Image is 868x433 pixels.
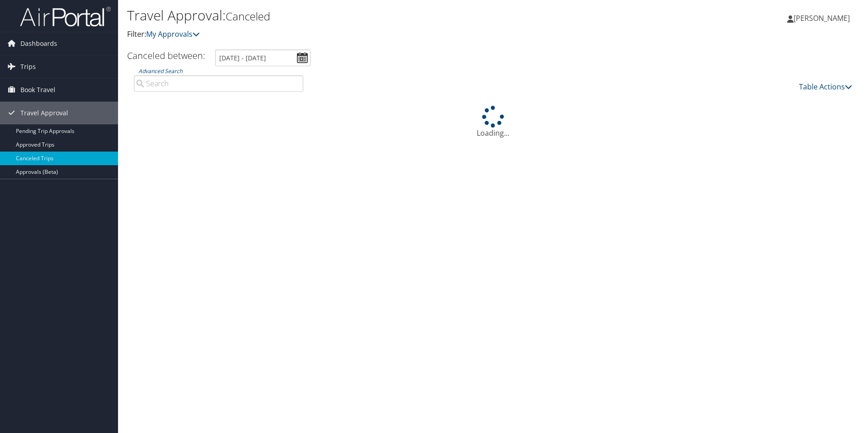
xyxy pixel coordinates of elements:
[127,49,205,62] h3: Canceled between:
[127,106,859,138] div: Loading...
[799,82,852,92] a: Table Actions
[138,67,182,75] a: Advanced Search
[127,29,615,40] p: Filter:
[20,79,55,101] span: Book Travel
[20,6,111,27] img: airportal-logo.png
[20,102,68,124] span: Travel Approval
[215,49,311,66] input: [DATE] - [DATE]
[127,6,615,25] h1: Travel Approval:
[20,55,36,78] span: Trips
[794,13,850,23] span: [PERSON_NAME]
[787,5,859,32] a: [PERSON_NAME]
[226,9,270,24] small: Canceled
[20,32,57,55] span: Dashboards
[146,29,200,39] a: My Approvals
[134,75,303,92] input: Advanced Search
